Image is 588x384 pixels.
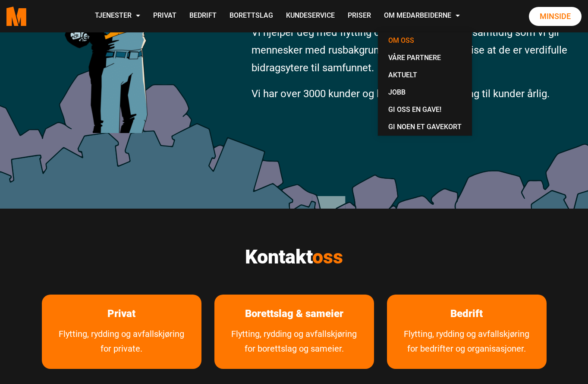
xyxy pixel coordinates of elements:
h2: Kontakt [42,245,547,269]
a: Jobb [381,84,469,101]
a: Priser [341,1,377,32]
a: les mer om Bedrift [437,295,496,333]
a: Kundeservice [280,1,341,32]
a: Våre partnere [381,49,469,67]
a: Om oss [381,32,469,49]
span: Vi hjelper deg med flytting og avfallshåndtering, samtidig som vi gir mennesker med rusbakgrunn e... [252,26,567,74]
a: Privat [147,1,183,32]
span: oss [312,245,343,268]
a: Minside [529,7,582,26]
a: Gi noen et gavekort [381,118,469,136]
a: Tjenester for borettslag og sameier [214,327,374,369]
a: Tjenester vi tilbyr bedrifter og organisasjoner [387,327,547,369]
a: les mer om Privat [94,295,148,333]
a: Tjenester [88,1,147,32]
span: Vi har over 3000 kunder og leverer 25000 oppdrag til kunder årlig. [252,88,550,100]
a: Om Medarbeiderne [377,1,466,32]
a: Borettslag [223,1,280,32]
a: Flytting, rydding og avfallskjøring for private. [42,327,201,369]
a: Bedrift [183,1,223,32]
a: Les mer om Borettslag & sameier [232,295,356,333]
a: Aktuelt [381,67,469,84]
a: Gi oss en gave! [381,101,469,118]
